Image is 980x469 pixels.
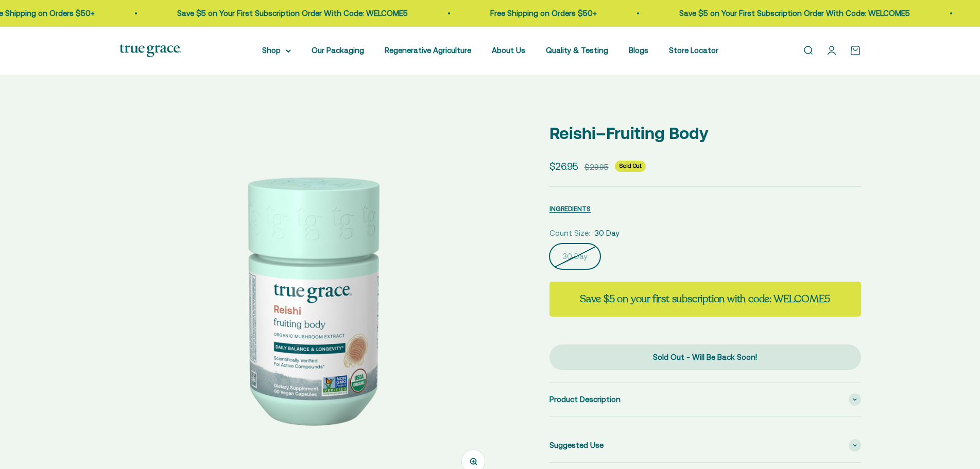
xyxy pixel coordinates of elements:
a: Free Shipping on Orders $50+ [484,9,591,18]
span: 30 Day [594,227,620,239]
span: INGREDIENTS [549,205,591,213]
button: Sold Out - Will Be Back Soon! [549,344,861,370]
compare-at-price: $29.95 [584,161,609,173]
span: Suggested Use [549,439,604,451]
summary: Suggested Use [549,429,861,462]
strong: Save $5 on your first subscription with code: WELCOME5 [580,292,830,306]
a: Store Locator [669,46,718,55]
p: Save $5 on Your First Subscription Order With Code: WELCOME5 [673,7,904,20]
summary: Shop [262,44,291,57]
a: Quality & Testing [546,46,608,55]
legend: Count Size: [549,227,590,239]
p: Reishi–Fruiting Body [549,120,861,146]
div: Sold Out - Will Be Back Soon! [570,351,840,363]
sale-price: $26.95 [549,159,578,174]
a: Blogs [629,46,648,55]
a: About Us [492,46,525,55]
sold-out-badge: Sold Out [615,161,646,172]
p: Save $5 on Your First Subscription Order With Code: WELCOME5 [171,7,402,20]
summary: Product Description [549,383,861,416]
a: Our Packaging [312,46,364,55]
button: INGREDIENTS [549,202,591,215]
span: Product Description [549,393,621,406]
a: Regenerative Agriculture [385,46,471,55]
